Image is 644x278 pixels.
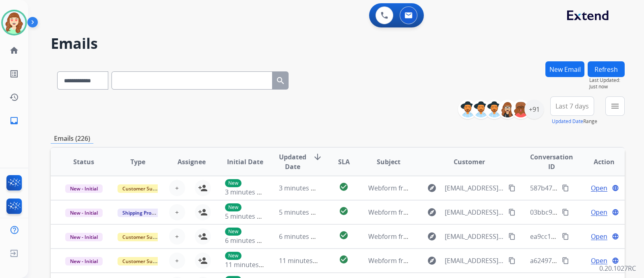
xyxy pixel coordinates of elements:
[9,69,19,79] mat-icon: list_alt
[118,233,170,241] span: Customer Support
[612,209,619,216] mat-icon: language
[225,188,268,196] span: 3 minutes ago
[555,105,589,108] span: Last 7 days
[530,152,573,171] span: Conversation ID
[610,101,620,111] mat-icon: menu
[313,152,322,162] mat-icon: arrow_downward
[225,260,272,269] span: 11 minutes ago
[65,209,103,217] span: New - Initial
[508,233,516,240] mat-icon: content_copy
[175,232,179,241] span: +
[599,263,636,273] p: 0.20.1027RC
[73,157,94,167] span: Status
[169,253,185,269] button: +
[130,157,145,167] span: Type
[445,232,504,241] span: [EMAIL_ADDRESS][DOMAIN_NAME]
[445,256,504,265] span: [EMAIL_ADDRESS][DOMAIN_NAME]
[198,183,208,193] mat-icon: person_add
[175,256,179,265] span: +
[368,256,551,265] span: Webform from [EMAIL_ADDRESS][DOMAIN_NAME] on [DATE]
[279,208,322,217] span: 5 minutes ago
[118,257,170,265] span: Customer Support
[562,257,569,264] mat-icon: content_copy
[225,236,268,245] span: 6 minutes ago
[118,184,170,193] span: Customer Support
[65,184,103,193] span: New - Initial
[612,257,619,264] mat-icon: language
[508,257,516,264] mat-icon: content_copy
[65,233,103,241] span: New - Initial
[3,11,25,34] img: avatar
[65,257,103,265] span: New - Initial
[562,184,569,192] mat-icon: content_copy
[169,228,185,245] button: +
[524,100,544,119] div: +91
[545,61,584,77] button: New Email
[339,255,349,264] mat-icon: check_circle
[571,148,625,176] th: Action
[279,256,326,265] span: 11 minutes ago
[51,134,93,144] p: Emails (226)
[339,206,349,216] mat-icon: check_circle
[175,183,179,193] span: +
[198,207,208,217] mat-icon: person_add
[279,232,322,241] span: 6 minutes ago
[427,256,437,265] mat-icon: explore
[339,230,349,240] mat-icon: check_circle
[169,204,185,220] button: +
[118,209,173,217] span: Shipping Protection
[377,157,400,167] span: Subject
[552,118,583,125] button: Updated Date
[591,207,607,217] span: Open
[552,118,597,125] span: Range
[591,256,607,265] span: Open
[225,203,242,211] p: New
[368,208,551,217] span: Webform from [EMAIL_ADDRESS][DOMAIN_NAME] on [DATE]
[589,77,625,84] span: Last Updated:
[169,180,185,196] button: +
[225,252,242,260] p: New
[562,209,569,216] mat-icon: content_copy
[198,232,208,241] mat-icon: person_add
[591,183,607,193] span: Open
[225,228,242,236] p: New
[339,182,349,192] mat-icon: check_circle
[9,46,19,55] mat-icon: home
[9,116,19,125] mat-icon: inbox
[454,157,485,167] span: Customer
[445,183,504,193] span: [EMAIL_ADDRESS][DOMAIN_NAME]
[591,232,607,241] span: Open
[175,207,179,217] span: +
[51,36,625,52] h2: Emails
[9,92,19,102] mat-icon: history
[508,209,516,216] mat-icon: content_copy
[445,207,504,217] span: [EMAIL_ADDRESS][DOMAIN_NAME]
[368,184,551,192] span: Webform from [EMAIL_ADDRESS][DOMAIN_NAME] on [DATE]
[338,157,350,167] span: SLA
[225,212,268,221] span: 5 minutes ago
[178,157,206,167] span: Assignee
[427,232,437,241] mat-icon: explore
[227,157,263,167] span: Initial Date
[427,207,437,217] mat-icon: explore
[588,61,625,77] button: Refresh
[562,233,569,240] mat-icon: content_copy
[589,84,625,90] span: Just now
[612,233,619,240] mat-icon: language
[198,256,208,265] mat-icon: person_add
[550,96,594,116] button: Last 7 days
[225,179,242,187] p: New
[279,152,306,171] span: Updated Date
[427,183,437,193] mat-icon: explore
[279,184,322,192] span: 3 minutes ago
[612,184,619,192] mat-icon: language
[368,232,551,241] span: Webform from [EMAIL_ADDRESS][DOMAIN_NAME] on [DATE]
[276,76,285,86] mat-icon: search
[508,184,516,192] mat-icon: content_copy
